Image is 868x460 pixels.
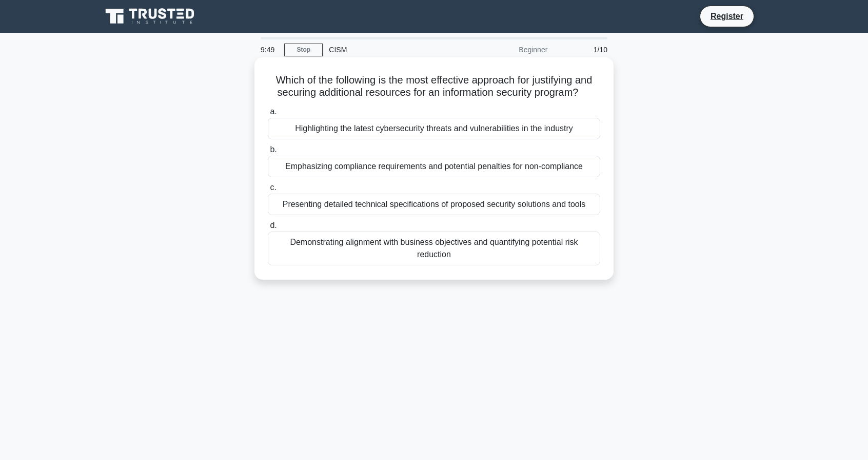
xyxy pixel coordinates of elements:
[704,10,749,23] a: Register
[323,39,464,60] div: CISM
[268,194,600,215] div: Presenting detailed technical specifications of proposed security solutions and tools
[270,145,277,154] span: b.
[270,183,276,192] span: c.
[267,74,601,99] h5: Which of the following is the most effective approach for justifying and securing additional reso...
[464,39,554,60] div: Beginner
[268,118,600,139] div: Highlighting the latest cybersecurity threats and vulnerabilities in the industry
[270,221,277,229] span: d.
[554,39,614,60] div: 1/10
[270,107,277,116] span: a.
[254,39,284,60] div: 9:49
[268,232,600,265] div: Demonstrating alignment with business objectives and quantifying potential risk reduction
[268,156,600,177] div: Emphasizing compliance requirements and potential penalties for non-compliance
[284,44,323,56] a: Stop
